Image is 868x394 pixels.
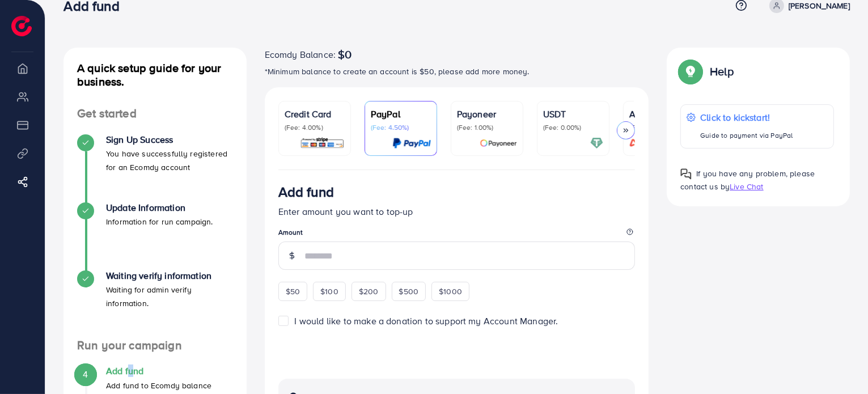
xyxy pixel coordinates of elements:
[11,16,32,36] img: logo
[106,134,233,145] h4: Sign Up Success
[457,107,517,121] p: Payoneer
[320,286,338,297] span: $100
[399,286,419,297] span: $500
[265,48,336,61] span: Ecomdy Balance:
[626,137,689,150] img: card
[371,107,431,121] p: PayPal
[371,123,431,132] p: (Fee: 4.50%)
[106,366,211,376] h4: Add fund
[106,283,233,310] p: Waiting for admin verify information.
[392,137,431,150] img: card
[480,137,517,150] img: card
[106,379,211,392] p: Add fund to Ecomdy balance
[820,343,859,385] iframe: Chat
[359,286,379,297] span: $200
[63,202,247,270] li: Update Information
[457,123,517,132] p: (Fee: 1.00%)
[629,107,689,121] p: Airwallex
[285,107,345,121] p: Credit Card
[680,168,692,180] img: Popup guide
[63,270,247,338] li: Waiting verify information
[63,61,247,88] h4: A quick setup guide for your business.
[543,123,603,132] p: (Fee: 0.00%)
[106,215,213,228] p: Information for run campaign.
[278,205,636,218] p: Enter amount you want to top-up
[278,227,636,242] legend: Amount
[710,65,734,78] p: Help
[106,202,213,213] h4: Update Information
[265,65,649,78] p: *Minimum balance to create an account is $50, please add more money.
[106,147,233,174] p: You have successfully registered for an Ecomdy account
[338,48,352,61] span: $0
[300,137,345,150] img: card
[63,107,247,121] h4: Get started
[285,123,345,132] p: (Fee: 4.00%)
[680,61,701,82] img: Popup guide
[730,181,763,192] span: Live Chat
[286,286,300,297] span: $50
[63,338,247,353] h4: Run your campaign
[590,137,603,150] img: card
[295,315,558,327] span: I would like to make a donation to support my Account Manager.
[543,107,603,121] p: USDT
[700,111,793,124] p: Click to kickstart!
[700,129,793,142] p: Guide to payment via PayPal
[439,286,462,297] span: $1000
[63,134,247,202] li: Sign Up Success
[106,270,233,281] h4: Waiting verify information
[83,368,88,381] span: 4
[680,168,815,192] span: If you have any problem, please contact us by
[278,184,334,200] h3: Add fund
